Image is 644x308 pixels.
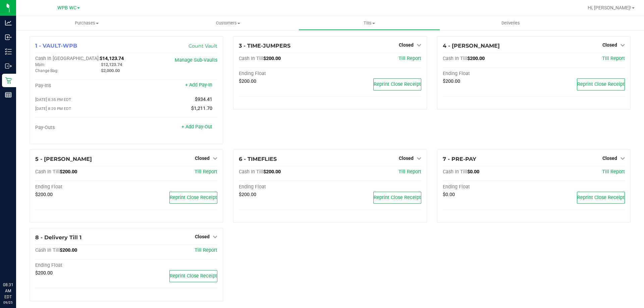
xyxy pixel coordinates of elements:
[5,91,12,98] inline-svg: Reports
[602,169,625,175] a: Till Report
[195,97,212,102] span: $934.41
[60,169,77,175] span: $200.00
[35,125,126,131] div: Pay-Outs
[169,192,217,204] button: Reprint Close Receipt
[101,68,120,73] span: $2,000.00
[195,234,210,239] span: Closed
[299,16,440,30] a: Tills
[263,56,281,61] span: $200.00
[299,20,439,26] span: Tills
[35,83,126,89] div: Pay-Ins
[195,169,217,175] a: Till Report
[374,195,421,200] span: Reprint Close Receipt
[60,247,77,253] span: $200.00
[577,81,625,87] span: Reprint Close Receipt
[467,169,479,175] span: $0.00
[602,156,617,161] span: Closed
[3,282,13,300] p: 08:31 AM EDT
[157,16,299,30] a: Customers
[189,43,217,49] a: Count Vault
[492,20,529,26] span: Deliveries
[191,106,212,111] span: $1,211.70
[5,34,12,41] inline-svg: Inbound
[398,56,421,61] a: Till Report
[5,63,12,69] inline-svg: Outbound
[5,19,12,26] inline-svg: Analytics
[443,56,467,61] span: Cash In Till
[35,106,71,111] span: [DATE] 8:20 PM EDT
[35,68,58,73] span: Change Bag:
[16,16,157,30] a: Purchases
[3,300,13,305] p: 09/25
[158,20,298,26] span: Customers
[602,42,617,48] span: Closed
[7,254,27,274] iframe: Resource center
[443,71,534,77] div: Ending Float
[101,62,122,67] span: $12,123.74
[373,78,421,90] button: Reprint Close Receipt
[398,169,421,175] a: Till Report
[175,57,217,63] a: Manage Sub-Vaults
[239,43,290,49] span: 3 - TIME-JUMPERS
[602,56,625,61] a: Till Report
[185,82,212,88] a: + Add Pay-In
[467,56,485,61] span: $200.00
[263,169,281,175] span: $200.00
[181,124,212,130] a: + Add Pay-Out
[170,273,217,279] span: Reprint Close Receipt
[195,156,210,161] span: Closed
[35,184,126,190] div: Ending Float
[399,42,414,48] span: Closed
[35,156,92,162] span: 5 - [PERSON_NAME]
[239,71,330,77] div: Ending Float
[588,5,631,10] span: Hi, [PERSON_NAME]!
[374,81,421,87] span: Reprint Close Receipt
[577,78,625,90] button: Reprint Close Receipt
[170,195,217,200] span: Reprint Close Receipt
[443,43,500,49] span: 4 - [PERSON_NAME]
[57,5,76,11] span: WPB WC
[239,156,277,162] span: 6 - TIMEFLIES
[16,20,157,26] span: Purchases
[35,247,60,253] span: Cash In Till
[5,77,12,84] inline-svg: Retail
[5,48,12,55] inline-svg: Inventory
[35,97,71,102] span: [DATE] 8:35 PM EDT
[577,195,625,200] span: Reprint Close Receipt
[195,247,217,253] a: Till Report
[100,56,124,61] span: $14,123.74
[35,62,45,67] span: Main:
[35,169,60,175] span: Cash In Till
[239,192,256,197] span: $200.00
[239,184,330,190] div: Ending Float
[35,192,53,197] span: $200.00
[169,270,217,282] button: Reprint Close Receipt
[440,16,581,30] a: Deliveries
[35,56,100,61] span: Cash In [GEOGRAPHIC_DATA]:
[239,78,256,84] span: $200.00
[443,78,460,84] span: $200.00
[443,169,467,175] span: Cash In Till
[239,56,263,61] span: Cash In Till
[35,43,77,49] span: 1 - VAULT-WPB
[399,156,414,161] span: Closed
[443,156,476,162] span: 7 - PRE-PAY
[35,262,126,268] div: Ending Float
[577,192,625,204] button: Reprint Close Receipt
[443,192,455,197] span: $0.00
[35,270,53,276] span: $200.00
[239,169,263,175] span: Cash In Till
[443,184,534,190] div: Ending Float
[35,234,82,241] span: 8 - Delivery Till 1
[373,192,421,204] button: Reprint Close Receipt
